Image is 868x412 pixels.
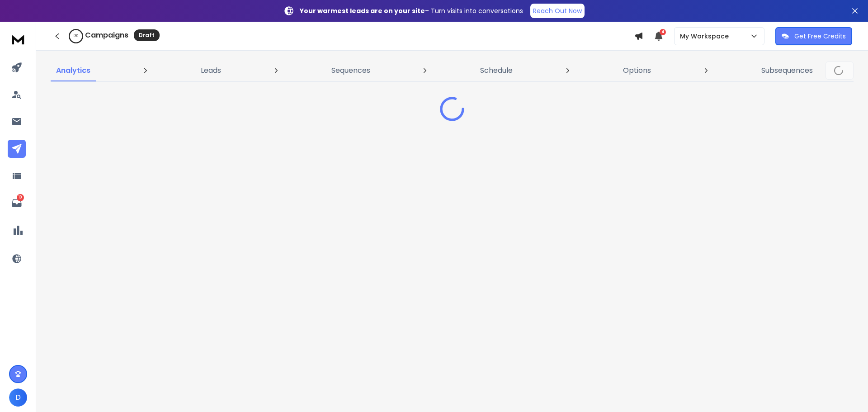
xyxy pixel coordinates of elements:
a: Subsequences [756,60,818,81]
p: Reach Out Now [533,6,582,15]
p: – Turn visits into conversations [300,6,523,15]
div: Draft [134,29,160,41]
button: D [9,388,27,407]
button: Get Free Credits [775,27,852,45]
p: Sequences [331,65,370,76]
a: Schedule [475,60,518,81]
a: Sequences [326,60,376,81]
a: Reach Out Now [530,4,585,18]
a: Leads [195,60,226,81]
p: Subsequences [761,65,813,76]
p: Options [623,65,651,76]
a: 10 [8,194,26,212]
span: 4 [660,29,666,35]
img: logo [9,31,27,47]
p: Analytics [56,65,90,76]
strong: Your warmest leads are on your site [300,6,425,15]
a: Options [618,60,656,81]
p: My Workspace [680,32,732,41]
p: Get Free Credits [794,32,846,41]
p: Leads [201,65,221,76]
p: Schedule [480,65,513,76]
p: 10 [17,194,24,201]
p: 0 % [74,33,78,39]
h1: Campaigns [85,30,128,41]
a: Analytics [51,60,96,81]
